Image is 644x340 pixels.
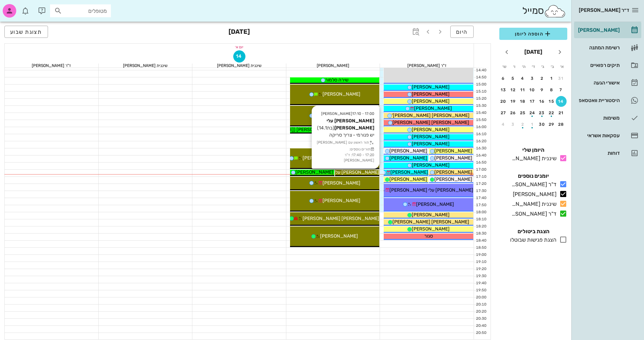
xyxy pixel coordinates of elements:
[434,155,472,161] span: [PERSON_NAME]
[508,73,519,84] button: 5
[509,61,518,72] th: ו׳
[508,99,519,104] div: 19
[536,73,547,84] button: 2
[474,167,488,173] div: 17:00
[499,227,567,236] h4: הצגת ביטולים
[474,231,488,237] div: 18:30
[509,210,556,218] div: ד"ר [PERSON_NAME]
[577,27,620,33] div: [PERSON_NAME]
[536,88,547,92] div: 9
[424,233,433,239] span: סגור
[380,64,474,68] div: ד"ר [PERSON_NAME]
[412,98,450,104] span: [PERSON_NAME]
[412,212,450,218] span: [PERSON_NAME]
[474,181,488,187] div: 17:20
[320,233,358,239] span: [PERSON_NAME]
[303,155,379,161] span: [PERSON_NAME] [PERSON_NAME]
[577,133,620,138] div: עסקאות אשראי
[546,88,557,92] div: 8
[474,273,488,279] div: 19:30
[508,96,519,107] button: 19
[517,107,528,118] button: 25
[392,219,469,225] span: [PERSON_NAME] [PERSON_NAME]
[508,76,519,81] div: 5
[498,76,509,81] div: 6
[522,4,566,18] div: סמייל
[509,180,556,189] div: ד"ר [PERSON_NAME]
[389,187,473,193] span: [PERSON_NAME] עלי [PERSON_NAME]
[517,73,528,84] button: 4
[508,84,519,95] button: 12
[474,224,488,229] div: 18:20
[390,169,428,175] span: [PERSON_NAME]
[323,91,360,97] span: [PERSON_NAME]
[577,45,620,50] div: רשימת המתנה
[509,154,556,163] div: שיננית [PERSON_NAME]
[546,73,557,84] button: 1
[558,61,567,72] th: א׳
[434,176,472,182] span: [PERSON_NAME]
[508,119,519,130] button: 3
[412,91,450,97] span: [PERSON_NAME]
[414,105,452,111] span: [PERSON_NAME]
[574,40,641,56] a: רשימת המתנה
[546,96,557,107] button: 15
[536,76,547,81] div: 2
[500,61,509,72] th: ש׳
[544,4,566,18] img: SmileCloud logo
[579,7,629,13] span: ד״ר [PERSON_NAME]
[392,120,469,125] span: [PERSON_NAME] [PERSON_NAME]
[546,111,557,115] div: 22
[474,153,488,159] div: 16:40
[527,111,538,115] div: 24
[574,75,641,91] a: אישורי הגעה
[577,150,620,156] div: דוחות
[527,73,538,84] button: 3
[434,148,472,154] span: [PERSON_NAME]
[556,119,567,130] button: 28
[474,238,488,244] div: 18:40
[434,169,472,175] span: [PERSON_NAME]
[507,236,556,244] div: הצגת פגישות שבוטלו
[539,61,547,72] th: ג׳
[574,22,641,38] a: [PERSON_NAME]
[527,88,538,92] div: 10
[474,160,488,166] div: 16:50
[577,63,620,68] div: תיקים רפואיים
[498,84,509,95] button: 13
[574,127,641,144] a: עסקאות אשראי
[536,122,547,127] div: 30
[295,169,379,175] span: [PERSON_NAME] עלי [PERSON_NAME]
[554,46,566,58] button: חודש שעבר
[517,122,528,127] div: 2
[556,84,567,95] button: 7
[474,295,488,300] div: 20:00
[499,172,567,180] h4: יומנים נוספים
[574,145,641,161] a: דוחות
[295,169,333,175] span: [PERSON_NAME]
[416,201,454,207] span: [PERSON_NAME]
[536,96,547,107] button: 16
[498,107,509,118] button: 27
[508,88,519,92] div: 12
[412,162,450,168] span: [PERSON_NAME]
[574,110,641,126] a: משימות
[474,323,488,329] div: 20:40
[474,131,488,137] div: 16:10
[527,119,538,130] button: 1
[474,210,488,215] div: 18:00
[522,45,545,59] button: [DATE]
[474,202,488,208] div: 17:50
[474,188,488,194] div: 17:30
[556,73,567,84] button: 31
[229,26,250,39] h3: [DATE]
[474,110,488,116] div: 15:40
[527,84,538,95] button: 10
[508,111,519,115] div: 26
[501,46,513,58] button: חודש הבא
[517,84,528,95] button: 11
[577,98,620,103] div: היסטוריית וואטסאפ
[412,127,450,132] span: [PERSON_NAME]
[556,99,567,104] div: 14
[498,96,509,107] button: 20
